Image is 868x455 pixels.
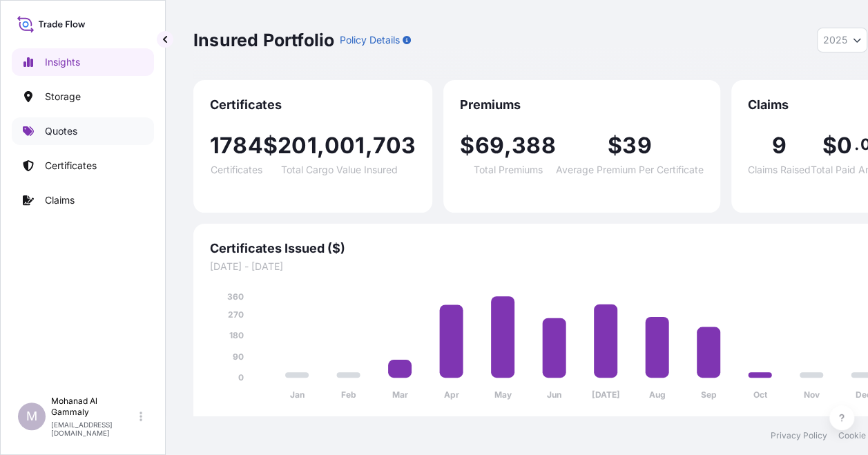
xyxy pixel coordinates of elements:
[460,97,703,113] span: Premiums
[278,135,317,157] span: 201
[210,135,263,157] span: 1784
[854,139,859,150] span: .
[317,135,325,157] span: ,
[474,135,503,157] span: 69
[51,396,137,418] p: Mohanad Al Gammaly
[772,135,787,157] span: 9
[804,389,820,400] tspan: Nov
[753,389,768,400] tspan: Oct
[748,165,811,175] span: Claims Raised
[817,28,867,52] button: Year Selector
[26,409,37,423] span: M
[12,117,154,145] a: Quotes
[233,351,244,362] tspan: 90
[290,389,305,400] tspan: Jan
[837,135,852,157] span: 0
[556,165,704,175] span: Average Premium Per Certificate
[365,135,372,157] span: ,
[229,330,244,340] tspan: 180
[51,420,137,437] p: [EMAIL_ADDRESS][DOMAIN_NAME]
[649,389,666,400] tspan: Aug
[45,124,77,138] p: Quotes
[622,135,651,157] span: 39
[263,135,278,157] span: $
[504,135,512,157] span: ,
[444,389,459,400] tspan: Apr
[45,90,81,104] p: Storage
[12,48,154,76] a: Insights
[211,165,262,175] span: Certificates
[547,389,561,400] tspan: Jun
[193,29,334,51] p: Insured Portfolio
[325,135,365,157] span: 001
[12,83,154,110] a: Storage
[701,389,717,400] tspan: Sep
[592,389,620,400] tspan: [DATE]
[392,389,408,400] tspan: Mar
[340,33,400,47] p: Policy Details
[473,165,542,175] span: Total Premiums
[210,97,416,113] span: Certificates
[228,309,244,320] tspan: 270
[460,135,474,157] span: $
[822,135,837,157] span: $
[45,193,75,207] p: Claims
[227,291,244,302] tspan: 360
[823,33,847,47] span: 2025
[341,389,356,400] tspan: Feb
[12,152,154,180] a: Certificates
[238,372,244,383] tspan: 0
[608,135,622,157] span: $
[373,135,416,157] span: 703
[45,159,97,173] p: Certificates
[12,186,154,214] a: Claims
[45,55,80,69] p: Insights
[494,389,512,400] tspan: May
[512,135,556,157] span: 388
[771,430,827,441] a: Privacy Policy
[281,165,398,175] span: Total Cargo Value Insured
